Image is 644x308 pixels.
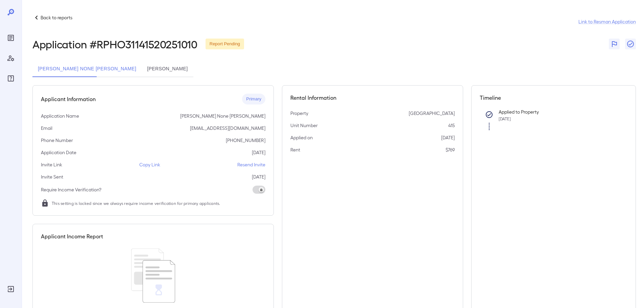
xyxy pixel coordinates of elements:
[446,146,455,153] p: $769
[190,125,265,132] p: [EMAIL_ADDRESS][DOMAIN_NAME]
[5,32,16,43] div: Reports
[5,53,16,64] div: Manage Users
[290,94,455,102] h5: Rental Information
[237,161,265,168] p: Resend Invite
[139,161,160,168] p: Copy Link
[578,18,636,25] a: Link to Resman Application
[32,61,142,77] button: [PERSON_NAME] None [PERSON_NAME]
[142,61,193,77] button: [PERSON_NAME]
[480,94,628,102] h5: Timeline
[41,161,62,168] p: Invite Link
[226,137,265,144] p: [PHONE_NUMBER]
[41,173,63,180] p: Invite Sent
[41,95,96,103] h5: Applicant Information
[41,149,76,156] p: Application Date
[290,134,313,141] p: Applied on
[609,39,620,49] button: Flag Report
[52,200,220,207] span: This setting is locked since we always require income verification for primary applicants.
[41,113,79,119] p: Application Name
[32,38,197,50] h2: Application # RPHO31141520251010
[252,149,265,156] p: [DATE]
[252,173,265,180] p: [DATE]
[625,39,636,49] button: Close Report
[290,110,308,117] p: Property
[5,284,16,294] div: Log Out
[242,96,265,102] span: Primary
[41,137,73,144] p: Phone Number
[41,14,72,21] p: Back to reports
[5,73,16,84] div: FAQ
[41,232,103,240] h5: Applicant Income Report
[41,125,52,132] p: Email
[41,186,101,193] p: Require Income Verification?
[409,110,455,117] p: [GEOGRAPHIC_DATA]
[206,41,244,47] span: Report Pending
[499,109,617,115] p: Applied to Property
[448,122,455,129] p: 415
[180,113,265,119] p: [PERSON_NAME] None [PERSON_NAME]
[290,122,318,129] p: Unit Number
[441,134,455,141] p: [DATE]
[290,146,300,153] p: Rent
[499,116,511,121] span: [DATE]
